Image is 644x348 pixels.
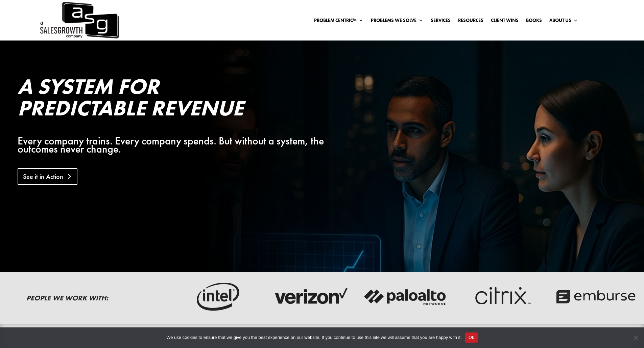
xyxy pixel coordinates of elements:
[268,280,353,314] img: verizon-logo-dark
[18,168,77,185] a: See it in Action
[431,18,451,25] a: Services
[18,137,332,153] div: Every company trains. Every company spends. But without a system, the outcomes never change.
[465,332,478,343] button: Ok
[314,18,363,25] a: Problem Centric™
[363,280,448,314] img: palato-networks-logo-dark
[553,280,638,314] img: emburse-logo-dark
[166,334,461,341] span: We use cookies to ensure that we give you the best experience on our website. If you continue to ...
[526,18,542,25] a: Books
[491,18,519,25] a: Client Wins
[18,76,332,122] h2: A System for Predictable Revenue
[173,280,258,314] img: intel-logo-dark
[549,18,578,25] a: About Us
[371,18,423,25] a: Problems We Solve
[458,18,483,25] a: Resources
[632,334,639,341] span: No
[458,280,543,314] img: critix-logo-dark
